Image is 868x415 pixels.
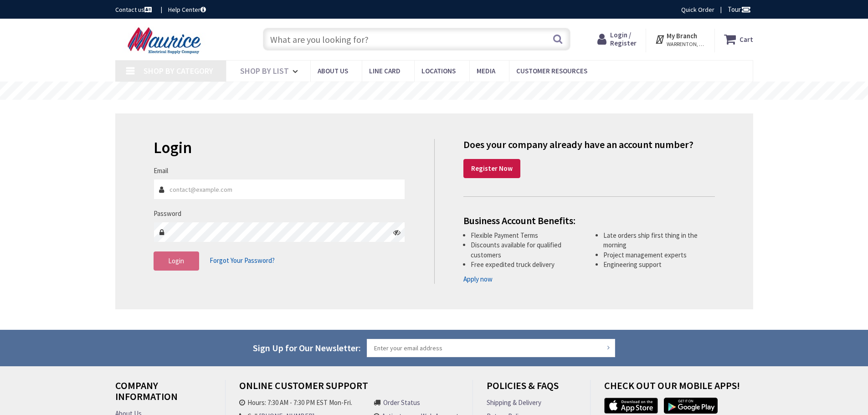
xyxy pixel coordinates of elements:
[463,159,520,178] a: Register Now
[667,31,697,40] strong: My Branch
[154,179,406,200] input: Email
[239,380,459,398] h4: Online Customer Support
[115,26,216,55] img: Maurice Electrical Supply Company
[724,31,753,47] a: Cart
[603,260,715,269] li: Engineering support
[263,28,570,51] input: What are you looking for?
[154,251,199,271] button: Login
[369,67,401,75] span: Line Card
[210,252,275,269] a: Forgot Your Password?
[393,229,401,236] i: Click here to show/hide password
[487,398,541,407] a: Shipping & Delivery
[240,66,289,76] span: Shop By List
[463,139,715,150] h4: Does your company already have an account number?
[655,31,705,47] div: My Branch WARRENTON, [GEOGRAPHIC_DATA]
[383,398,420,407] a: Order Status
[471,231,582,240] li: Flexible Payment Terms
[421,67,456,75] span: Locations
[603,231,715,250] li: Late orders ship first thing in the morning
[210,256,275,265] span: Forgot Your Password?
[168,5,206,14] a: Help Center
[154,209,181,218] label: Password
[471,260,582,269] li: Free expedited truck delivery
[610,31,637,47] span: Login / Register
[597,31,637,47] a: Login / Register
[740,31,753,47] strong: Cart
[463,274,493,284] a: Apply now
[471,164,513,173] strong: Register Now
[144,66,213,76] span: Shop By Category
[168,256,184,265] span: Login
[367,339,616,357] input: Enter your email address
[516,67,587,75] span: Customer Resources
[239,398,365,407] li: Hours: 7:30 AM - 7:30 PM EST Mon-Fri.
[604,380,760,398] h4: Check out Our Mobile Apps!
[603,250,715,260] li: Project management experts
[253,342,361,354] span: Sign Up for Our Newsletter:
[471,240,582,260] li: Discounts available for qualified customers
[318,67,348,75] span: About us
[667,41,705,48] span: WARRENTON, [GEOGRAPHIC_DATA]
[351,86,518,96] rs-layer: Free Same Day Pickup at 15 Locations
[487,380,576,398] h4: Policies & FAQs
[115,5,154,14] a: Contact us
[477,67,495,75] span: Media
[681,5,714,14] a: Quick Order
[115,380,211,409] h4: Company Information
[154,166,168,175] label: Email
[463,215,715,226] h4: Business Account Benefits:
[154,139,406,157] h2: Login
[728,5,751,14] span: Tour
